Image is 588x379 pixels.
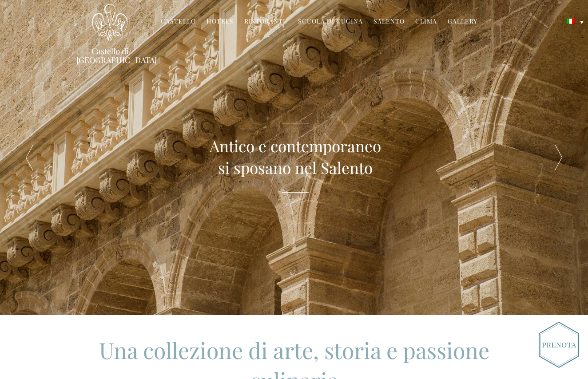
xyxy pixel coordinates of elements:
a: Scuola di Cucina [298,17,363,27]
img: Castello di Ugento [92,4,127,41]
a: Ristorante [244,17,287,27]
a: Hotels [207,17,234,27]
img: Italiano [567,19,575,24]
a: Clima [415,17,437,27]
h2: Antico e contemporaneo si sposano nel Salento [210,135,381,179]
img: Book_Button_Italian.png [539,322,579,368]
a: Castello [161,17,196,27]
a: Gallery [448,17,477,27]
a: Salento [373,17,405,27]
a: Castello di [GEOGRAPHIC_DATA] [76,47,143,64]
